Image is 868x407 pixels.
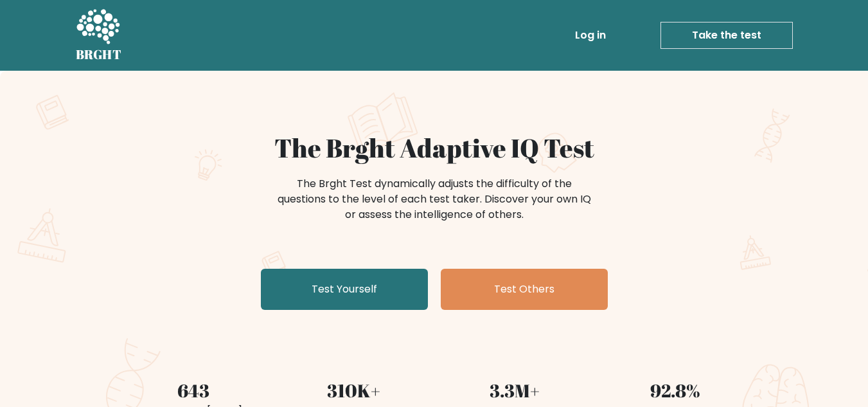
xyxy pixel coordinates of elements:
div: 92.8% [603,377,748,404]
a: BRGHT [76,5,122,66]
h1: The Brght Adaptive IQ Test [121,132,748,163]
h5: BRGHT [76,47,122,62]
a: Test Yourself [261,269,428,310]
a: Take the test [660,22,793,49]
a: Log in [570,23,611,48]
a: Test Others [441,269,608,310]
div: 643 [121,377,266,404]
div: 3.3M+ [442,377,587,404]
div: The Brght Test dynamically adjusts the difficulty of the questions to the level of each test take... [274,176,595,222]
div: 310K+ [281,377,427,404]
